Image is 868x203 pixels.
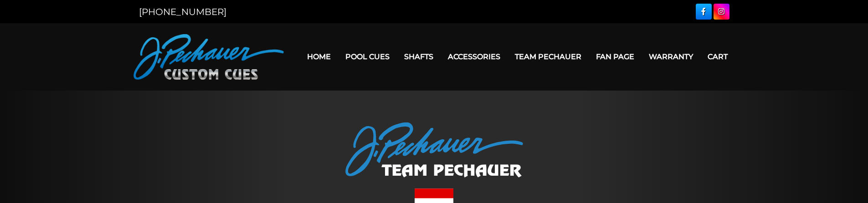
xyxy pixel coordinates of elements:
[139,6,226,17] a: [PHONE_NUMBER]
[300,45,338,68] a: Home
[338,45,397,68] a: Pool Cues
[134,34,284,80] img: Pechauer Custom Cues
[642,45,700,68] a: Warranty
[441,45,508,68] a: Accessories
[589,45,642,68] a: Fan Page
[508,45,589,68] a: Team Pechauer
[700,45,735,68] a: Cart
[397,45,441,68] a: Shafts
